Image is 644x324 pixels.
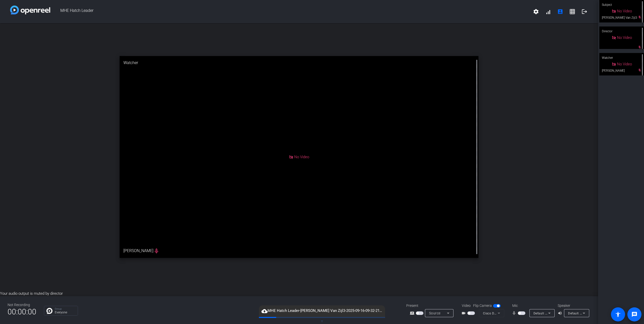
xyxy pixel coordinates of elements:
[462,303,471,308] span: Video
[557,9,563,15] mat-icon: account_box
[473,303,492,308] span: Flip Camera
[617,62,632,66] span: No Video
[261,308,267,314] mat-icon: cloud_upload
[512,310,518,316] mat-icon: mic_none
[569,9,575,15] mat-icon: grid_on
[8,306,36,318] span: 00:00:00
[631,311,637,317] mat-icon: message
[10,6,50,14] img: white-gradient.svg
[542,6,554,18] button: signal_cellular_alt
[55,311,75,314] p: Everyone
[320,319,324,323] span: ▼
[8,302,36,308] div: Not Recording
[599,26,644,36] div: Director
[46,308,52,314] img: Chat Icon
[120,56,478,70] div: Watcher
[55,308,75,310] p: Group
[461,310,467,316] mat-icon: videocam_outline
[533,9,539,15] mat-icon: settings
[615,311,621,317] mat-icon: accessibility
[429,311,441,315] span: Source
[50,6,530,18] span: MHE Hatch Leader
[558,303,588,308] div: Speaker
[558,310,564,316] mat-icon: volume_up
[406,303,457,308] div: Present
[533,311,624,315] span: Default - Microphone (2- Cisco Desk Camera 4K) (05a6:0023)
[410,310,416,316] mat-icon: screen_share_outline
[617,35,632,40] span: No Video
[294,155,309,159] span: No Video
[507,303,558,308] div: Mic
[581,9,587,15] mat-icon: logout
[259,308,385,314] span: MHE Hatch Leader-[PERSON_NAME] Van Zijl3-2025-09-16-09-32-21-556-0.webm
[599,53,644,63] div: Watcher
[617,9,632,13] span: No Video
